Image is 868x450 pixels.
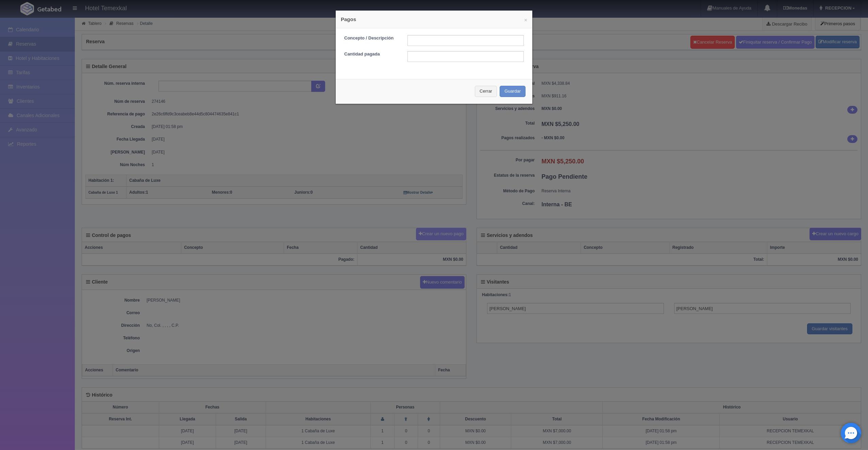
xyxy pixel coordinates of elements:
button: Guardar [500,86,525,97]
button: × [524,17,527,22]
label: Concepto / Descripción [339,35,402,42]
button: Cerrar [475,86,497,97]
label: Cantidad pagada [339,51,402,58]
h4: Pagos [341,16,527,23]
